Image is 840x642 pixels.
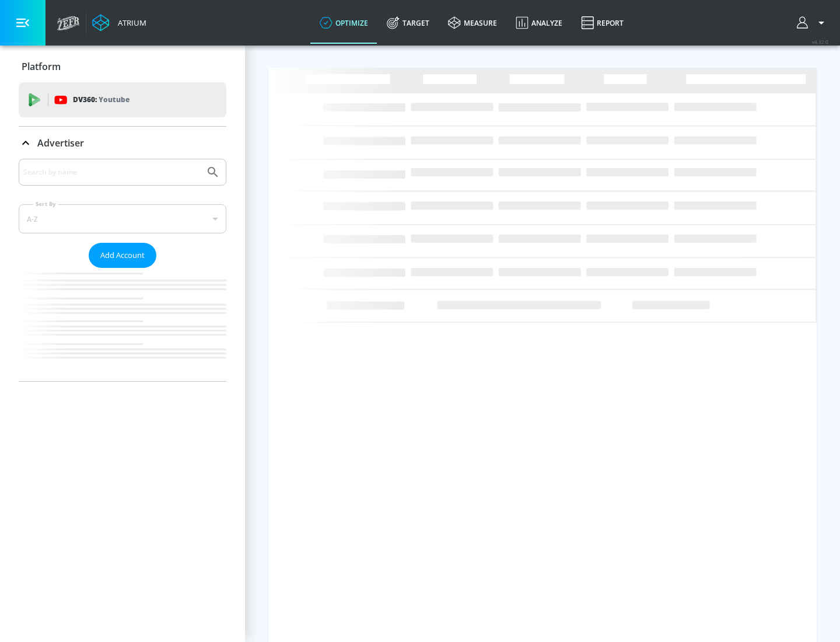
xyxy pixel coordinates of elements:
div: Atrium [113,18,146,28]
span: Add Account [100,249,145,262]
p: Advertiser [37,137,84,149]
a: Atrium [92,14,146,32]
a: optimize [310,2,377,44]
div: Platform [19,50,226,83]
div: Advertiser [19,159,226,381]
nav: list of Advertiser [19,268,226,381]
input: Search by name [23,165,200,180]
div: Advertiser [19,127,226,159]
p: Platform [22,60,61,73]
div: DV360: Youtube [19,82,226,117]
div: A-Z [19,204,226,233]
label: Sort By [33,200,58,208]
button: Add Account [89,243,156,268]
p: Youtube [99,93,129,106]
span: v 4.32.0 [812,39,828,45]
p: DV360: [73,93,129,106]
a: measure [439,2,506,44]
a: Report [572,2,633,44]
a: Analyze [506,2,572,44]
a: Target [377,2,439,44]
